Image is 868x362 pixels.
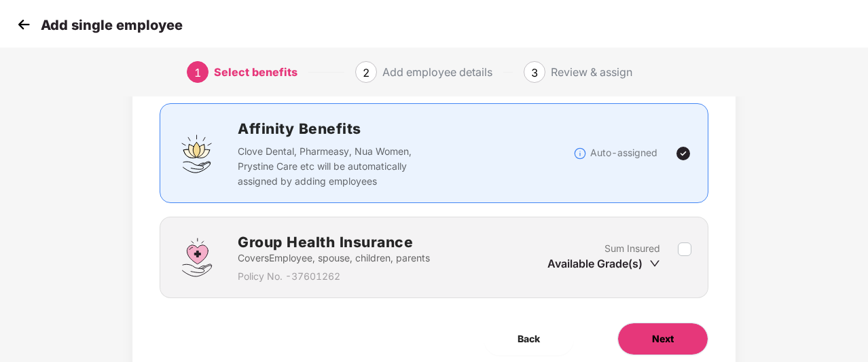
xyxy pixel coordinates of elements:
div: Select benefits [214,61,297,83]
div: Add employee details [382,61,492,83]
p: Policy No. - 37601262 [238,269,430,284]
img: svg+xml;base64,PHN2ZyB4bWxucz0iaHR0cDovL3d3dy53My5vcmcvMjAwMC9zdmciIHdpZHRoPSIzMCIgaGVpZ2h0PSIzMC... [14,14,34,35]
span: down [649,258,660,269]
p: Covers Employee, spouse, children, parents [238,251,430,266]
img: svg+xml;base64,PHN2ZyBpZD0iSW5mb18tXzMyeDMyIiBkYXRhLW5hbWU9IkluZm8gLSAzMngzMiIgeG1sbnM9Imh0dHA6Ly... [573,147,587,160]
span: 2 [363,66,369,79]
h2: Group Health Insurance [238,231,430,253]
p: Sum Insured [604,241,660,256]
div: Available Grade(s) [547,256,660,271]
img: svg+xml;base64,PHN2ZyBpZD0iR3JvdXBfSGVhbHRoX0luc3VyYW5jZSIgZGF0YS1uYW1lPSJHcm91cCBIZWFsdGggSW5zdX... [177,237,217,278]
h2: Affinity Benefits [238,117,573,140]
button: Back [484,323,574,355]
div: Review & assign [551,61,632,83]
img: svg+xml;base64,PHN2ZyBpZD0iVGljay0yNHgyNCIgeG1sbnM9Imh0dHA6Ly93d3cudzMub3JnLzIwMDAvc3ZnIiB3aWR0aD... [675,145,691,162]
p: Clove Dental, Pharmeasy, Nua Women, Prystine Care etc will be automatically assigned by adding em... [238,144,439,189]
span: Back [518,331,540,346]
span: 1 [194,66,201,79]
p: Add single employee [41,17,183,33]
img: svg+xml;base64,PHN2ZyBpZD0iQWZmaW5pdHlfQmVuZWZpdHMiIGRhdGEtbmFtZT0iQWZmaW5pdHkgQmVuZWZpdHMiIHhtbG... [177,133,217,174]
button: Next [617,323,708,355]
span: Next [652,331,674,346]
p: Auto-assigned [590,145,657,160]
span: 3 [531,66,538,79]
